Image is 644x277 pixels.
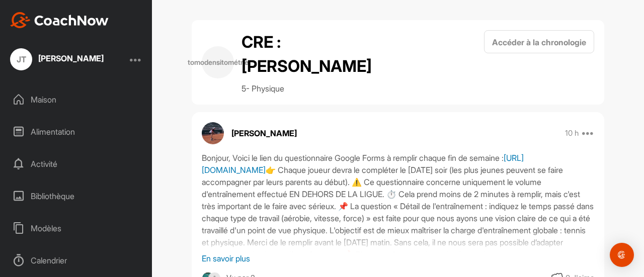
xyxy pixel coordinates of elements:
font: Accéder à la chronologie [492,37,586,47]
font: Bonjour, Voici le lien du questionnaire Google Forms à remplir chaque fin de semaine : [202,153,504,163]
font: 5- Physique [242,83,284,94]
font: En savoir plus [202,253,250,263]
font: Calendrier [31,255,67,265]
font: Alimentation [31,127,75,137]
a: [URL][DOMAIN_NAME] [202,153,524,175]
font: Maison [31,95,56,105]
img: CoachNow [10,12,109,28]
font: [PERSON_NAME] [38,53,104,63]
a: Accéder à la chronologie [484,30,594,95]
img: avatar [202,122,224,144]
font: 👉 Chaque joueur devra le compléter le [DATE] soir (les plus jeunes peuvent se faire accompagner p... [202,165,594,271]
div: Ouvrir Intercom Messenger [610,243,634,267]
font: Bibliothèque [31,191,74,201]
font: 10 h [565,128,579,138]
button: Accéder à la chronologie [484,30,594,53]
font: tomodensitométrie [188,58,249,66]
font: [PERSON_NAME] [231,128,297,138]
font: Modèles [31,223,61,233]
font: CRE : [PERSON_NAME] [242,32,372,76]
font: Activité [31,159,57,169]
font: JT [17,54,26,64]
